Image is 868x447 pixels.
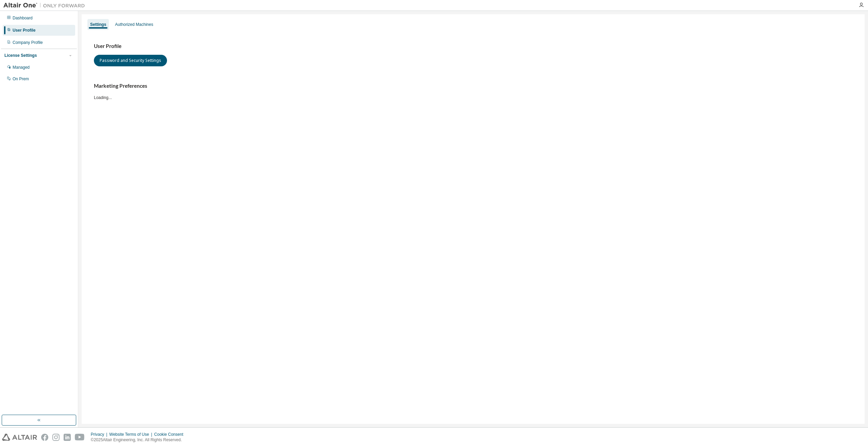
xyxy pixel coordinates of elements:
div: Authorized Machines [115,22,153,27]
img: youtube.svg [75,434,85,441]
div: On Prem [13,76,29,82]
h3: Marketing Preferences [94,83,852,89]
img: Altair One [3,2,88,9]
div: Managed [13,65,30,70]
button: Password and Security Settings [94,55,167,66]
div: Settings [90,22,106,27]
div: License Settings [4,53,37,58]
div: Loading... [94,83,852,100]
div: Website Terms of Use [109,432,154,437]
div: Dashboard [13,15,33,21]
img: altair_logo.svg [2,434,37,441]
div: Company Profile [13,40,43,45]
h3: User Profile [94,43,852,50]
div: Privacy [91,432,109,437]
img: facebook.svg [41,434,48,441]
p: © 2025 Altair Engineering, Inc. All Rights Reserved. [91,437,187,443]
div: User Profile [13,28,35,33]
div: Cookie Consent [154,432,187,437]
img: instagram.svg [52,434,60,441]
img: linkedin.svg [64,434,71,441]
